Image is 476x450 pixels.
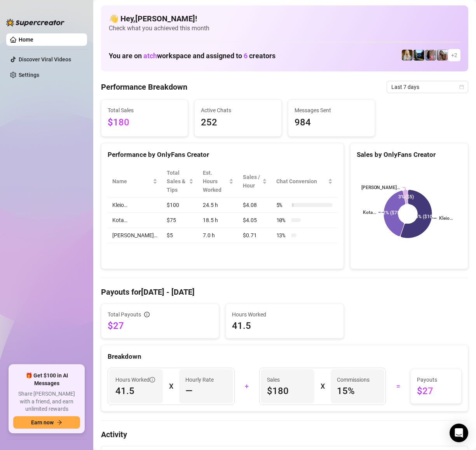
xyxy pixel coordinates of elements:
span: $27 [417,385,455,397]
h4: Payouts for [DATE] - [DATE] [101,287,468,297]
div: Performance by OnlyFans Creator [108,149,337,160]
th: Sales / Hour [238,165,271,198]
article: Commissions [337,375,370,384]
a: Settings [19,72,39,78]
div: X [169,380,173,393]
span: atch [143,52,157,60]
span: Messages Sent [295,106,368,115]
a: Discover Viral Videos [19,56,71,63]
span: Sales / Hour [243,173,260,190]
span: Sales [267,375,308,384]
span: $180 [267,385,308,397]
span: 10 % [276,216,289,224]
img: Kleio [402,50,413,61]
div: = [391,380,406,393]
h1: You are on workspace and assigned to creators [109,52,275,60]
span: 41.5 [232,320,337,332]
td: $100 [162,198,198,213]
span: 13 % [276,231,289,240]
span: Hours Worked [115,375,155,384]
span: $180 [108,115,181,130]
button: Earn nowarrow-right [13,416,80,429]
td: $75 [162,213,198,228]
h4: Activity [101,429,468,440]
span: 🎁 Get $100 in AI Messages [13,372,80,387]
span: Earn now [31,419,54,426]
span: 6 [244,52,248,60]
div: Est. Hours Worked [203,169,227,194]
span: 5 % [276,201,289,209]
span: 252 [201,115,275,130]
td: $5 [162,228,198,243]
h4: Performance Breakdown [101,82,187,92]
span: Share [PERSON_NAME] with a friend, and earn unlimited rewards [13,390,80,413]
td: Kleio… [108,198,162,213]
a: Home [19,36,33,43]
span: Total Payouts [108,310,141,319]
span: info-circle [144,312,150,317]
span: Chat Conversion [276,177,326,186]
span: calendar [459,85,464,89]
span: $27 [108,320,213,332]
td: 18.5 h [198,213,238,228]
td: 7.0 h [198,228,238,243]
img: Britt [413,50,424,61]
td: $0.71 [238,228,271,243]
td: $4.05 [238,213,271,228]
h4: 👋 Hey, [PERSON_NAME] ! [109,13,460,24]
th: Chat Conversion [272,165,337,198]
text: Kota… [363,210,376,215]
div: Open Intercom Messenger [450,424,468,442]
td: Kota… [108,213,162,228]
span: Last 7 days [391,81,464,93]
span: 41.5 [115,385,157,397]
td: $4.08 [238,198,271,213]
img: logo-BBDzfeDw.svg [6,19,65,26]
span: 15 % [337,385,378,397]
text: Kleio… [439,215,453,221]
div: Breakdown [108,351,462,362]
div: + [239,380,255,393]
span: info-circle [150,377,155,382]
span: 984 [295,115,368,130]
th: Name [108,165,162,198]
span: Total Sales [108,106,181,115]
span: arrow-right [57,420,62,425]
span: Payouts [417,375,455,384]
text: [PERSON_NAME]… [361,185,400,190]
span: Total Sales & Tips [167,169,187,194]
span: Hours Worked [232,310,337,319]
img: Kat Hobbs VIP [437,50,448,61]
div: X [321,380,324,393]
td: 24.5 h [198,198,238,213]
span: Check what you achieved this month [109,24,460,33]
div: Sales by OnlyFans Creator [357,149,462,160]
img: Kota [425,50,436,61]
span: + 2 [451,51,457,59]
span: Active Chats [201,106,275,115]
span: Name [112,177,151,186]
span: — [185,385,193,397]
td: [PERSON_NAME]… [108,228,162,243]
th: Total Sales & Tips [162,165,198,198]
article: Hourly Rate [185,375,214,384]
